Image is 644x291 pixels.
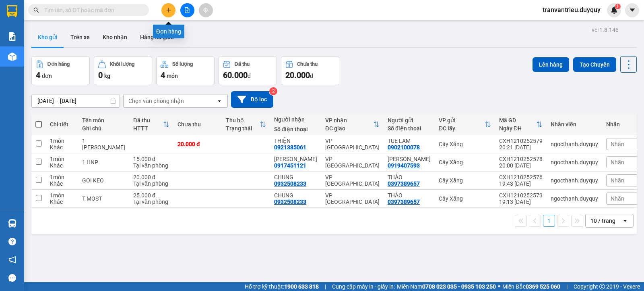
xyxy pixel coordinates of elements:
[616,4,619,9] span: 1
[274,126,317,132] div: Số điện thoại
[274,192,317,199] div: CHUNG
[133,199,169,205] div: Tại văn phòng
[133,162,169,169] div: Tại văn phòng
[31,27,64,47] button: Kho gửi
[325,282,326,291] span: |
[439,177,491,184] div: Cây Xăng
[590,217,615,225] div: 10 / trang
[36,70,40,80] span: 4
[325,156,380,169] div: VP [GEOGRAPHIC_DATA]
[551,159,598,165] div: ngocthanh.duyquy
[388,138,431,144] div: TUE LAM
[50,121,74,128] div: Chi tiết
[526,283,560,290] strong: 0369 525 060
[269,87,277,95] sup: 2
[325,138,380,151] div: VP [GEOGRAPHIC_DATA]
[82,195,125,202] div: T MOST
[536,5,607,15] span: tranvantrieu.duyquy
[94,56,152,85] button: Khối lượng0kg
[321,114,384,135] th: Toggle SortBy
[388,192,431,199] div: THẢO
[104,73,110,79] span: kg
[50,162,74,169] div: Khác
[439,195,491,202] div: Cây Xăng
[388,180,420,187] div: 0397389657
[50,192,74,199] div: 1 món
[332,282,395,291] span: Cung cấp máy in - giấy in:
[284,283,319,290] strong: 1900 633 818
[274,144,306,151] div: 0921385061
[388,125,431,132] div: Số điện thoại
[199,3,213,17] button: aim
[422,283,496,290] strong: 0708 023 035 - 0935 103 250
[274,116,317,123] div: Người nhận
[533,57,569,72] button: Lên hàng
[98,70,103,80] span: 0
[439,125,485,132] div: ĐC lấy
[133,125,163,132] div: HTTT
[599,284,605,289] span: copyright
[615,4,621,9] sup: 1
[133,174,169,180] div: 20.000 đ
[248,73,251,79] span: đ
[499,125,536,132] div: Ngày ĐH
[64,27,96,47] button: Trên xe
[245,282,319,291] span: Hỗ trợ kỹ thuật:
[219,56,277,85] button: Đã thu60.000đ
[388,117,431,124] div: Người gửi
[499,192,543,199] div: CXH1210252573
[82,125,125,132] div: Ghi chú
[499,199,543,205] div: 19:13 [DATE]
[82,117,125,124] div: Tên món
[622,218,628,224] svg: open
[133,156,169,162] div: 15.000 đ
[8,238,16,245] span: question-circle
[223,70,248,80] span: 60.000
[551,141,598,147] div: ngocthanh.duyquy
[611,195,624,202] span: Nhãn
[128,97,184,105] div: Chọn văn phòng nhận
[50,174,74,180] div: 1 món
[235,61,250,67] div: Đã thu
[226,117,260,124] div: Thu hộ
[82,159,125,165] div: 1 HNP
[50,180,74,187] div: Khác
[8,256,16,264] span: notification
[439,141,491,147] div: Cây Xăng
[172,61,193,67] div: Số lượng
[551,195,598,202] div: ngocthanh.duyquy
[551,121,598,128] div: Nhân viên
[44,6,139,15] input: Tìm tên, số ĐT hoặc mã đơn
[274,156,317,162] div: KIM CHI
[50,144,74,151] div: Khác
[573,57,616,72] button: Tạo Chuyến
[47,61,70,67] div: Đơn hàng
[96,27,134,47] button: Kho nhận
[611,159,624,165] span: Nhãn
[156,56,215,85] button: Số lượng4món
[31,56,90,85] button: Đơn hàng4đơn
[388,156,431,162] div: ĐỨC TUẤN
[397,282,496,291] span: Miền Nam
[178,141,218,147] div: 20.000 đ
[129,114,173,135] th: Toggle SortBy
[495,114,547,135] th: Toggle SortBy
[50,199,74,205] div: Khác
[8,219,17,228] img: warehouse-icon
[388,144,420,151] div: 0902100078
[310,73,313,79] span: đ
[388,174,431,180] div: THẢO
[274,162,306,169] div: 0917451121
[499,162,543,169] div: 20:00 [DATE]
[499,117,536,124] div: Mã GD
[50,138,74,144] div: 1 món
[285,70,310,80] span: 20.000
[499,156,543,162] div: CXH1210252578
[42,73,52,79] span: đơn
[134,27,180,47] button: Hàng đã giao
[435,114,495,135] th: Toggle SortBy
[388,199,420,205] div: 0397389657
[439,159,491,165] div: Cây Xăng
[499,180,543,187] div: 19:43 [DATE]
[8,32,17,41] img: solution-icon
